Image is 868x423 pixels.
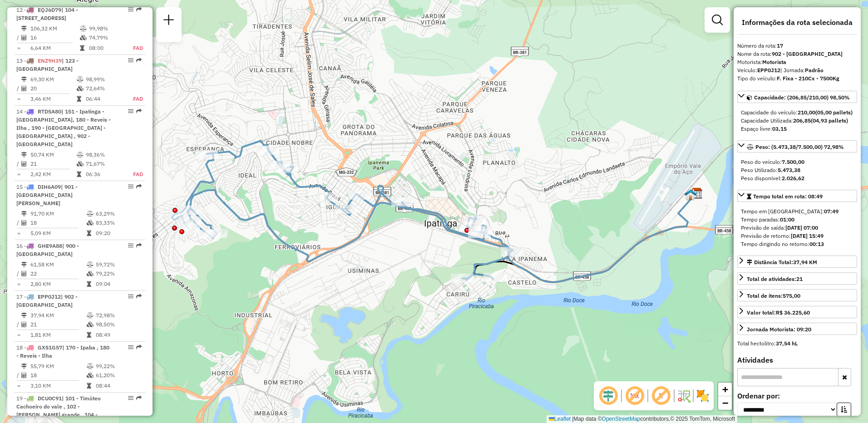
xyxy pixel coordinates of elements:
[676,389,691,403] img: Fluxo de ruas
[16,320,21,329] td: /
[741,216,853,224] div: Tempo paradas:
[30,280,86,289] td: 2,80 KM
[21,271,27,276] i: Total de Atividades
[16,293,78,308] span: | 902 - [GEOGRAPHIC_DATA]
[650,385,672,407] span: Exibir rótulo
[16,108,111,148] span: 14 -
[737,50,857,58] div: Nome da rota:
[128,58,133,63] em: Opções
[136,58,142,63] em: Rota exportada
[160,11,178,31] a: Nova sessão e pesquisa
[718,383,732,396] a: Zoom in
[136,243,142,248] em: Rota exportada
[30,371,86,380] td: 18
[16,242,79,257] span: 16 -
[21,220,27,226] i: Total de Atividades
[38,242,62,249] span: GHE9A88
[737,140,857,152] a: Peso: (5.473,38/7.500,00) 72,98%
[124,44,143,53] td: FAD
[741,117,853,125] div: Capacidade Utilizada:
[30,94,76,103] td: 3,46 KM
[85,75,123,84] td: 98,99%
[87,313,94,318] i: % de utilização do peso
[741,207,853,216] div: Tempo em [GEOGRAPHIC_DATA]:
[87,322,94,327] i: % de utilização da cubagem
[21,161,27,167] i: Total de Atividades
[737,66,857,74] div: Veículo:
[77,77,84,82] i: % de utilização do peso
[38,108,61,115] span: RTD5A80
[123,94,143,103] td: FAD
[89,33,124,42] td: 74,79%
[95,229,141,238] td: 09:20
[737,323,857,335] a: Jornada Motorista: 09:20
[16,269,21,278] td: /
[85,94,123,103] td: 06:44
[77,172,81,177] i: Tempo total em rota
[77,161,84,167] i: % de utilização da cubagem
[793,117,811,124] strong: 206,85
[737,256,857,268] a: Distância Total:37,94 KM
[776,309,810,316] strong: R$ 36.225,60
[811,117,848,124] strong: (04,93 pallets)
[21,26,27,31] i: Distância Total
[21,373,27,378] i: Total de Atividades
[16,381,21,390] td: =
[87,383,91,389] i: Tempo total em rota
[737,289,857,301] a: Total de itens:575,00
[778,167,800,173] strong: 5.473,38
[16,183,78,207] span: 15 -
[95,209,141,218] td: 63,29%
[747,275,803,282] span: Total de atividades:
[16,44,21,53] td: =
[30,362,86,371] td: 55,79 KM
[755,143,844,150] span: Peso: (5.473,38/7.500,00) 72,98%
[38,395,62,402] span: DCU0C91
[38,57,62,64] span: ENZ9H39
[80,45,84,51] i: Tempo total em rota
[747,309,810,317] div: Valor total:
[737,74,857,83] div: Tipo do veículo:
[85,84,123,93] td: 72,64%
[777,75,839,82] strong: F. Fixa - 210Cx - 7500Kg
[718,396,732,410] a: Zoom out
[16,242,79,257] span: | 900 - [GEOGRAPHIC_DATA]
[815,109,853,116] strong: (05,00 pallets)
[16,344,109,359] span: 18 -
[16,159,21,168] td: /
[777,42,783,49] strong: 17
[85,170,123,179] td: 06:36
[16,344,109,359] span: | 170 - Ipaba , 180 - Reveis - Ilha
[87,373,94,378] i: % de utilização da cubagem
[87,211,94,216] i: % de utilização do peso
[16,108,111,148] span: | 151 - Ipatinga - [GEOGRAPHIC_DATA], 180 - Reveis - Ilha , 190 - [GEOGRAPHIC_DATA] - [GEOGRAPHIC...
[30,381,86,390] td: 3,10 KM
[741,224,853,232] div: Previsão de saída:
[549,416,571,422] a: Leaflet
[77,96,81,102] i: Tempo total em rota
[30,209,86,218] td: 91,70 KM
[737,58,857,66] div: Motorista:
[136,344,142,350] em: Rota exportada
[95,311,141,320] td: 72,98%
[30,84,76,93] td: 20
[30,260,86,269] td: 61,58 KM
[21,77,27,82] i: Distância Total
[30,229,86,238] td: 5,09 KM
[30,44,79,53] td: 6,64 KM
[38,293,61,300] span: EPP0J12
[128,243,133,248] em: Opções
[16,6,78,21] span: 12 -
[16,218,21,227] td: /
[30,24,79,33] td: 106,32 KM
[38,183,61,190] span: DIH6A09
[128,7,133,12] em: Opções
[16,84,21,93] td: /
[741,240,853,248] div: Tempo dirigindo no retorno:
[21,152,27,157] i: Distância Total
[747,258,817,266] div: Distância Total:
[691,187,703,199] img: CDD Ipatinga
[128,294,133,299] em: Opções
[762,59,786,65] strong: Motorista
[741,174,853,182] div: Peso disponível:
